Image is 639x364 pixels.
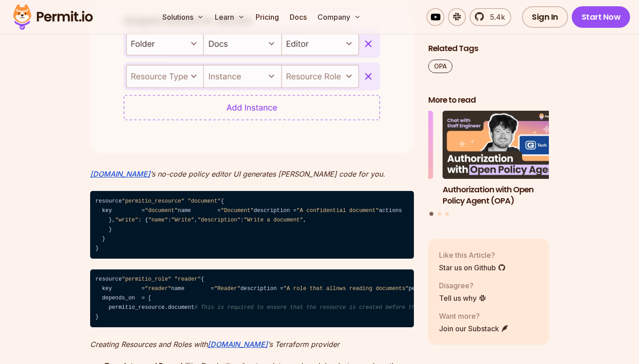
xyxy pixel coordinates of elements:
button: Company [314,8,365,26]
span: "description" [198,217,241,223]
div: Posts [428,111,549,217]
p: Disagree? [439,280,487,291]
span: "permitio_role" [122,276,171,282]
button: Solutions [159,8,208,26]
span: # This is required to ensure that the resource is created before the role (for the permissions as... [194,304,543,311]
a: Authorization with Open Policy Agent (OPA)Authorization with Open Policy Agent (OPA) [443,111,564,207]
em: ’s no-code policy editor UI generates [PERSON_NAME] code for you. [150,169,385,178]
a: [DOMAIN_NAME] [208,340,268,349]
span: "name" [148,217,168,223]
li: 3 of 3 [312,111,433,207]
a: Join our Substack [439,323,509,334]
img: Permit logo [9,2,97,32]
span: 5.4k [485,12,505,22]
span: "A role that allows reading documents" [283,286,409,292]
img: Authorization with Open Policy Agent (OPA) [443,111,564,179]
span: "Reader" [214,286,240,292]
span: "document" [145,208,178,214]
a: Star us on Github [439,262,506,273]
a: [DOMAIN_NAME] [90,169,150,178]
button: Go to slide 2 [438,212,441,216]
span: "reader" [145,286,171,292]
a: Tell us why [439,293,487,303]
li: 1 of 3 [443,111,564,207]
button: Go to slide 3 [445,212,449,216]
a: Start Now [572,6,630,28]
span: "Document" [221,208,254,214]
a: Docs [286,8,310,26]
a: 5.4k [469,8,511,26]
h3: Authorization with Open Policy Agent (OPA) [443,184,564,207]
em: Creating Resources and Roles with [90,340,208,349]
a: OPA [428,60,452,73]
p: Want more? [439,311,509,321]
h2: More to read [428,95,549,106]
span: "A confidential document" [296,208,379,214]
a: Sign In [522,6,568,28]
p: Like this Article? [439,250,506,260]
code: resource { key = name = description = permissions = [ ] = [] depends_on = [ permitio_resource.doc... [90,269,414,328]
span: "document" [188,198,221,204]
span: "permitio_resource" [122,198,185,204]
code: resource { key = name = description = actions = { : { : , : , }, : { : , : , } } } [90,191,414,259]
button: Learn [211,8,248,26]
span: "Write a document" [244,217,303,223]
em: ’s Terraform provider [268,340,339,349]
a: Pricing [252,8,283,26]
img: Policy Engine Showdown - OPA vs. OpenFGA vs. Cedar [312,111,433,179]
h2: Related Tags [428,43,549,54]
span: "Write" [171,217,194,223]
button: Go to slide 1 [430,212,434,216]
span: "reader" [174,276,201,282]
h3: Policy Engine Showdown - OPA vs. OpenFGA vs. Cedar [312,184,433,207]
span: "write" [115,217,138,223]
